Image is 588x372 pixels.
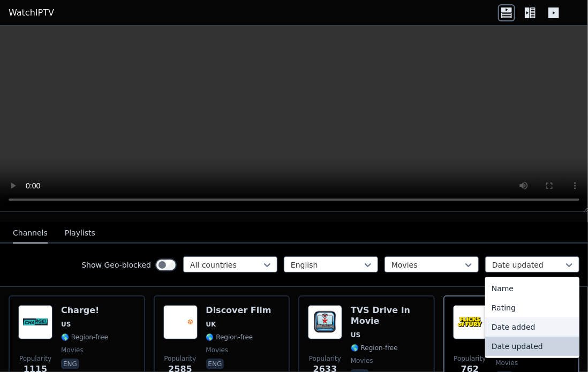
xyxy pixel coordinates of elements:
[485,298,579,317] div: Rating
[206,320,216,329] span: UK
[81,260,151,270] label: Show Geo-blocked
[61,320,71,329] span: US
[351,331,360,339] span: US
[18,305,52,339] img: Charge!
[308,305,342,339] img: TVS Drive In Movie
[206,346,229,354] span: movies
[485,279,579,298] div: Name
[163,305,198,339] img: Discover Film
[206,359,224,369] p: eng
[65,223,95,244] button: Playlists
[485,337,579,356] div: Date updated
[61,305,108,316] h6: Charge!
[496,359,518,367] span: movies
[351,305,425,327] h6: TVS Drive In Movie
[351,344,398,352] span: 🌎 Region-free
[61,333,108,341] span: 🌎 Region-free
[206,305,272,316] h6: Discover Film
[9,6,54,19] a: WatchIPTV
[309,354,341,363] span: Popularity
[485,317,579,337] div: Date added
[351,356,373,365] span: movies
[61,346,84,354] span: movies
[61,359,79,369] p: eng
[206,333,253,341] span: 🌎 Region-free
[454,354,486,363] span: Popularity
[19,354,51,363] span: Popularity
[164,354,196,363] span: Popularity
[13,223,48,244] button: Channels
[453,305,487,339] img: Flicks of Fury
